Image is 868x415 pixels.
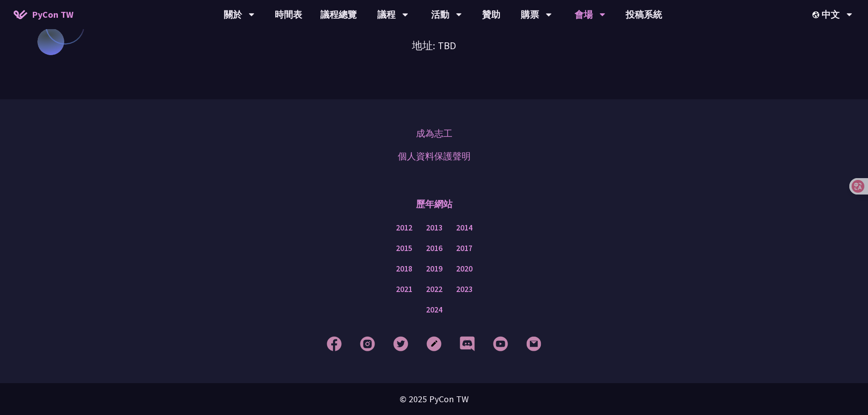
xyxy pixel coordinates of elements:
[416,127,452,140] a: 成為志工
[416,190,452,218] p: 歷年網站
[14,10,27,19] img: Home icon of PyCon TW 2025
[197,24,671,54] h3: 地址: TBD
[426,336,442,351] img: Blog Footer Icon
[460,336,475,351] img: Discord Footer Icon
[526,336,541,351] img: Email Footer Icon
[426,304,442,316] a: 2024
[327,336,342,351] img: Facebook Footer Icon
[396,284,412,295] a: 2021
[426,284,442,295] a: 2022
[393,336,408,351] img: Twitter Footer Icon
[426,222,442,234] a: 2013
[396,222,412,234] a: 2012
[360,336,375,351] img: Instagram Footer Icon
[426,263,442,275] a: 2019
[426,243,442,254] a: 2016
[456,243,473,254] a: 2017
[456,222,473,234] a: 2014
[5,3,82,26] a: PyCon TW
[456,263,473,275] a: 2020
[456,284,473,295] a: 2023
[812,11,822,18] img: Locale Icon
[493,336,508,351] img: YouTube Footer Icon
[32,8,73,21] span: PyCon TW
[396,263,412,275] a: 2018
[396,243,412,254] a: 2015
[398,149,471,163] a: 個人資料保護聲明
